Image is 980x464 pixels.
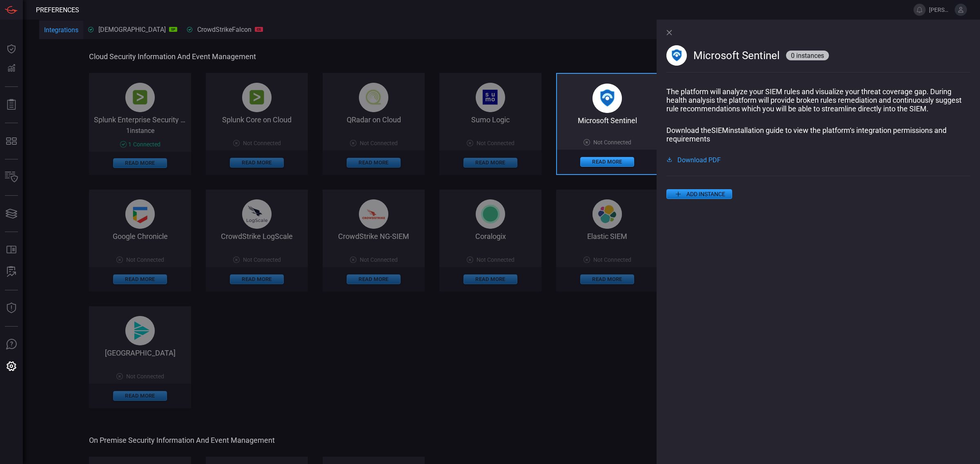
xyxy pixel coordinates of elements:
[39,21,83,40] button: Integrations
[2,59,21,78] button: Detections
[557,116,657,125] div: Microsoft Sentinel
[666,126,970,143] p: Download the SIEM installation guide to view the platform‘s integration permissions and requirements
[89,436,717,444] span: On Premise Security Information and Event Management
[36,6,79,14] span: Preferences
[796,52,824,60] span: instances
[2,262,21,282] button: ALERT ANALYSIS
[580,157,634,167] button: Read More
[929,7,951,13] span: [PERSON_NAME][EMAIL_ADDRESS][PERSON_NAME][DOMAIN_NAME]
[2,39,21,59] button: Dashboard
[666,87,970,113] p: The platform will analyze your SIEM rules and visualize your threat coverage gap. During health a...
[2,357,21,376] button: Preferences
[2,95,21,115] button: Reports
[666,45,687,66] img: microsoft_sentinel-DmoYopBN.png
[2,168,21,187] button: Inventory
[666,189,732,199] button: ADD INSTANCE
[182,20,268,39] button: CrowdStrikeFalconCS
[2,131,21,151] button: MITRE - Detection Posture
[666,156,970,163] a: Download PDF
[2,298,21,318] button: Threat Intelligence
[187,26,263,33] div: CrowdStrikeFalcon
[88,26,177,33] div: [DEMOGRAPHIC_DATA]
[2,204,21,223] button: Cards
[89,52,717,61] span: Cloud Security Information and Event Management
[2,240,21,260] button: Rule Catalog
[169,27,177,32] div: SP
[693,49,780,62] span: Microsoft Sentinel
[2,335,21,354] button: Ask Us A Question
[593,139,631,146] span: Not Connected
[791,52,795,60] span: 0
[592,84,622,113] img: microsoft_sentinel-DmoYopBN.png
[83,20,182,39] button: [DEMOGRAPHIC_DATA]SP
[677,156,721,163] span: Download PDF
[255,27,263,32] div: CS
